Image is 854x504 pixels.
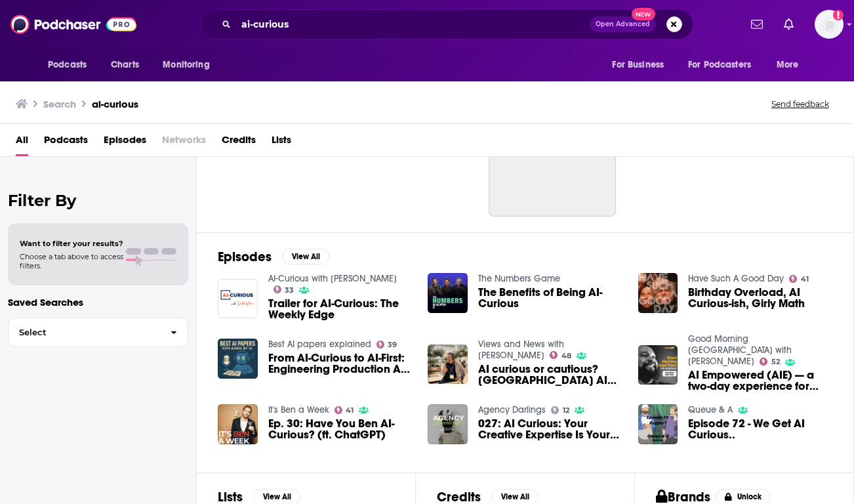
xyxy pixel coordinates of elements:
h3: ai-curious [92,98,138,110]
a: AI Empowered (AIE) — a two-day experience for entrepreneurs, business leaders, creatives and the ... [688,369,832,392]
span: Podcasts [48,56,87,74]
span: Open Advanced [596,21,650,28]
span: 33 [285,287,294,293]
p: Saved Searches [8,296,188,308]
a: All [16,129,28,156]
a: 41 [335,406,354,414]
img: Podchaser - Follow, Share and Rate Podcasts [10,12,136,37]
span: For Podcasters [688,56,751,74]
a: The Numbers Game [478,273,560,284]
button: Open AdvancedNew [590,16,656,32]
img: From AI-Curious to AI-First: Engineering Production AI Systems [218,339,258,379]
button: open menu [680,52,770,77]
img: Episode 72 - We Get AI Curious.. [638,404,678,444]
span: 48 [561,353,571,359]
span: 12 [563,408,569,413]
a: AI-Curious with Jeff Wilser [268,273,397,284]
img: AI curious or cautious? Cape Town AI event has you covered [428,345,468,385]
span: For Business [612,56,664,74]
a: Trailer for AI-Curious: The Weekly Edge [268,298,413,320]
img: AI Empowered (AIE) — a two-day experience for entrepreneurs, business leaders, creatives and the ... [638,345,678,385]
img: 027: AI Curious: Your Creative Expertise Is Your AI Advantage [428,404,468,444]
a: 39 [376,341,397,348]
a: Podcasts [44,129,88,156]
a: Ep. 30: Have You Ben AI-Curious? (ft. ChatGPT) [218,404,258,444]
a: Show notifications dropdown [779,13,799,35]
span: 52 [771,359,780,365]
img: User Profile [815,10,844,39]
span: Select [9,328,160,337]
svg: Add a profile image [833,10,844,20]
span: 027: AI Curious: Your Creative Expertise Is Your AI Advantage [478,418,622,440]
a: Episode 72 - We Get AI Curious.. [688,418,832,440]
a: It's Ben a Week [268,404,329,415]
a: Agency Darlings [478,404,546,415]
a: The Benefits of Being AI-Curious [478,287,622,309]
a: EpisodesView All [218,249,329,265]
a: Birthday Overload, AI Curious-ish, Girly Math [688,287,832,309]
span: 41 [346,408,354,413]
span: Choose a tab above to access filters. [20,252,123,270]
a: Show notifications dropdown [746,13,768,35]
a: Credits [222,129,256,156]
span: More [777,56,799,74]
a: Good Morning Cape Town with Lester Kiewit [688,333,792,367]
a: 12 [551,406,569,414]
a: 48 [550,351,571,359]
a: 33 [274,285,295,293]
button: open menu [603,52,680,77]
h2: Filter By [8,191,188,210]
button: open menu [39,52,104,77]
a: Ep. 30: Have You Ben AI-Curious? (ft. ChatGPT) [268,418,413,440]
span: AI curious or cautious? [GEOGRAPHIC_DATA] AI event has you covered [478,364,622,386]
button: View All [282,249,329,264]
a: 52 [760,358,780,366]
span: Logged in as lily.gordon [815,10,844,39]
span: Charts [111,56,139,74]
button: Show profile menu [815,10,844,39]
div: Search podcasts, credits, & more... [200,9,693,39]
img: Trailer for AI-Curious: The Weekly Edge [218,279,258,319]
a: Charts [102,52,147,77]
span: Lists [272,129,291,156]
span: New [632,8,655,20]
input: Search podcasts, credits, & more... [236,14,590,35]
a: Queue & A [688,404,733,415]
a: Views and News with Clarence Ford [478,339,564,361]
h3: Search [43,98,76,110]
a: Best AI papers explained [268,339,371,350]
a: Have Such A Good Day [688,273,784,284]
button: open menu [153,52,226,77]
a: 41 [789,275,809,283]
span: 39 [388,342,397,348]
a: AI curious or cautious? Cape Town AI event has you covered [478,364,622,386]
img: The Benefits of Being AI-Curious [428,273,468,313]
button: Send feedback [767,98,833,110]
span: Monitoring [163,56,209,74]
span: 41 [801,276,809,282]
a: From AI-Curious to AI-First: Engineering Production AI Systems [268,352,413,375]
button: open menu [767,52,815,77]
a: Episodes [104,129,146,156]
img: Birthday Overload, AI Curious-ish, Girly Math [638,273,678,313]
